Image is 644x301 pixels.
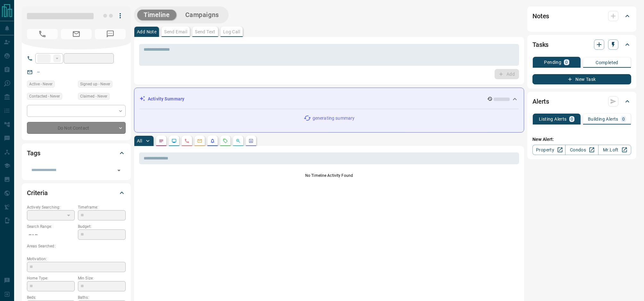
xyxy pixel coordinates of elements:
div: Alerts [532,94,631,109]
h2: Alerts [532,96,549,107]
p: Beds: [27,295,75,300]
svg: Listing Alerts [210,138,215,143]
div: Criteria [27,185,126,201]
p: Budget: [78,224,126,229]
div: Activity Summary [139,93,519,105]
p: Actively Searching: [27,204,75,210]
span: Contacted - Never [29,93,60,99]
svg: Calls [184,138,189,143]
a: Property [532,145,565,155]
span: Claimed - Never [80,93,107,99]
svg: Requests [223,138,228,143]
p: Activity Summary [148,96,184,102]
h2: Tasks [532,39,548,50]
p: -- - -- [27,229,75,240]
svg: Notes [159,138,164,143]
div: Tasks [532,37,631,52]
span: Active - Never [29,81,53,87]
p: 0 [622,117,625,121]
a: Mr.Loft [598,145,631,155]
p: Completed [596,60,618,65]
p: No Timeline Activity Found [139,173,519,178]
p: Search Range: [27,224,75,229]
button: Campaigns [179,10,225,20]
span: No Number [27,29,58,39]
p: Areas Searched: [27,243,126,249]
p: Motivation: [27,256,126,262]
p: Pending [544,60,561,64]
p: Timeframe: [78,204,126,210]
div: Tags [27,145,126,161]
p: Listing Alerts [539,117,567,121]
p: 0 [565,60,568,64]
button: New Task [532,74,631,84]
div: Notes [532,8,631,24]
svg: Agent Actions [248,138,254,143]
p: 0 [571,117,573,121]
a: Condos [565,145,598,155]
h2: Criteria [27,188,48,198]
p: Add Note [137,30,156,34]
svg: Lead Browsing Activity [171,138,177,143]
a: -- [37,69,40,74]
button: Open [114,166,123,175]
h2: Notes [532,11,549,21]
p: Building Alerts [588,117,618,121]
div: Do Not Contact [27,122,126,134]
p: generating summary [313,115,355,122]
span: Signed up - Never [80,81,110,87]
button: Timeline [137,10,176,20]
svg: Opportunities [236,138,241,143]
svg: Emails [197,138,202,143]
p: Min Size: [78,275,126,281]
h2: Tags [27,148,40,158]
p: Baths: [78,295,126,300]
span: No Email [61,29,92,39]
p: Home Type: [27,275,75,281]
span: No Number [95,29,126,39]
p: New Alert: [532,136,631,143]
p: All [137,139,142,143]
